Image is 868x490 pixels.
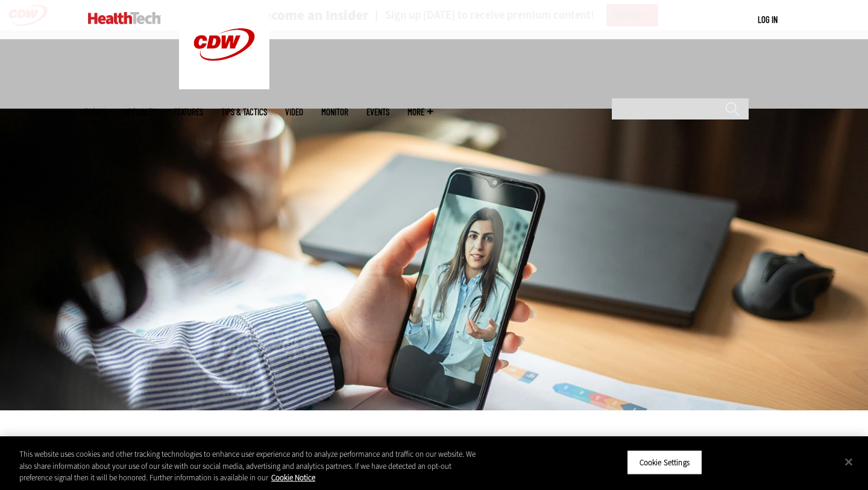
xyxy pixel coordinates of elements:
button: Close [835,448,862,475]
a: More information about your privacy [271,472,315,483]
div: This website uses cookies and other tracking technologies to enhance user experience and to analy... [19,448,477,484]
span: Specialty [124,107,156,116]
a: Log in [758,14,778,25]
a: MonITor [321,107,348,116]
a: Features [174,107,203,116]
a: CDW [179,80,269,92]
a: Video [285,107,303,116]
span: Topics [84,107,106,116]
span: More [407,107,433,116]
img: Home [88,12,161,24]
a: Tips & Tactics [221,107,267,116]
a: Events [366,107,389,116]
div: User menu [758,13,778,26]
button: Cookie Settings [627,450,702,475]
